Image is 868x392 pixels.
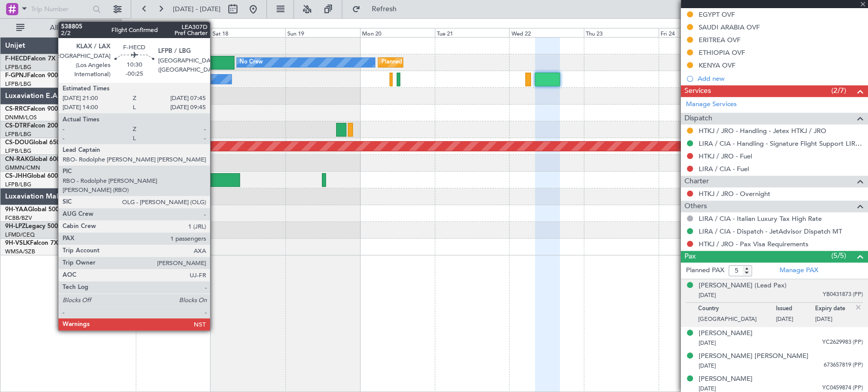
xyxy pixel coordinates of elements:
[285,28,360,37] div: Sun 19
[699,291,716,299] span: [DATE]
[5,140,29,146] span: CS-DOU
[5,123,27,129] span: CS-DTR
[5,106,27,112] span: CS-RRC
[699,227,842,236] a: LIRA / CIA - Dispatch - JetAdvisor Dispatch MT
[699,189,770,198] a: HTKJ / JRO - Overnight
[363,6,405,13] span: Refresh
[699,281,787,291] div: [PERSON_NAME] (Lead Pax)
[698,74,863,83] div: Add new
[684,113,712,124] span: Dispatch
[831,250,846,261] span: (5/5)
[5,106,65,112] a: CS-RRCFalcon 900LX
[31,2,89,17] input: Trip Number
[699,10,735,19] div: EGYPT OVF
[686,266,724,276] label: Planned PAX
[5,173,62,179] a: CS-JHHGlobal 6000
[659,28,733,37] div: Fri 24
[699,61,735,70] div: KENYA OVF
[698,315,776,325] p: [GEOGRAPHIC_DATA]
[5,56,27,62] span: F-HECD
[684,201,707,212] span: Others
[823,290,863,299] span: YB0431873 (PP)
[699,374,753,384] div: [PERSON_NAME]
[5,147,32,155] a: LFPB/LBG
[26,24,107,31] span: All Aircraft
[360,28,435,37] div: Mon 20
[699,362,716,370] span: [DATE]
[5,223,58,230] a: 9H-LPZLegacy 500
[5,207,28,213] span: 9H-YAA
[824,361,863,370] span: 673657819 (PP)
[699,126,826,135] a: HTKJ / JRO - Handling - Jetex HTKJ / JRO
[211,28,285,37] div: Sat 18
[698,305,776,315] p: Country
[5,56,55,62] a: F-HECDFalcon 7X
[780,266,818,276] a: Manage PAX
[699,329,753,339] div: [PERSON_NAME]
[699,36,740,44] div: ERITREA OVF
[699,240,809,248] a: HTKJ / JRO - Pax Visa Requirements
[699,48,745,57] div: ETHIOPIA OVF
[684,176,709,187] span: Charter
[5,181,32,188] a: LFPB/LBG
[854,303,863,312] img: close
[347,1,408,17] button: Refresh
[5,223,25,230] span: 9H-LPZ
[699,23,760,31] div: SAUDI ARABIA OVF
[5,207,63,213] a: 9H-YAAGlobal 5000
[11,20,110,36] button: All Aircraft
[381,55,541,70] div: Planned Maint [GEOGRAPHIC_DATA] ([GEOGRAPHIC_DATA])
[5,73,66,79] a: F-GPNJFalcon 900EX
[815,305,854,315] p: Expiry date
[123,20,140,29] div: [DATE]
[699,214,822,223] a: LIRA / CIA - Italian Luxury Tax High Rate
[699,351,809,362] div: [PERSON_NAME] [PERSON_NAME]
[684,251,696,263] span: Pax
[5,240,58,246] a: 9H-VSLKFalcon 7X
[173,5,221,14] span: [DATE] - [DATE]
[5,231,35,239] a: LFMD/CEQ
[831,85,846,96] span: (2/7)
[699,165,749,173] a: LIRA / CIA - Fuel
[5,173,27,179] span: CS-JHH
[815,315,854,325] p: [DATE]
[684,85,711,97] span: Services
[5,80,32,88] a: LFPB/LBG
[240,55,263,70] div: No Crew
[699,139,863,148] a: LIRA / CIA - Handling - Signature Flight Support LIRA / CIA
[776,305,815,315] p: Issued
[776,315,815,325] p: [DATE]
[136,28,211,37] div: Fri 17
[5,214,32,222] a: FCBB/BZV
[5,130,32,138] a: LFPB/LBG
[584,28,659,37] div: Thu 23
[822,338,863,347] span: YC2629983 (PP)
[5,156,29,162] span: CN-RAK
[435,28,510,37] div: Tue 21
[509,28,584,37] div: Wed 22
[5,248,35,255] a: WMSA/SZB
[123,72,146,87] div: No Crew
[5,156,64,162] a: CN-RAKGlobal 6000
[5,240,30,246] span: 9H-VSLK
[5,123,62,129] a: CS-DTRFalcon 2000
[699,339,716,347] span: [DATE]
[5,73,27,79] span: F-GPNJ
[5,114,37,121] a: DNMM/LOS
[699,152,752,160] a: HTKJ / JRO - Fuel
[686,100,737,110] a: Manage Services
[5,63,32,71] a: LFPB/LBG
[5,140,64,146] a: CS-DOUGlobal 6500
[5,164,40,172] a: GMMN/CMN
